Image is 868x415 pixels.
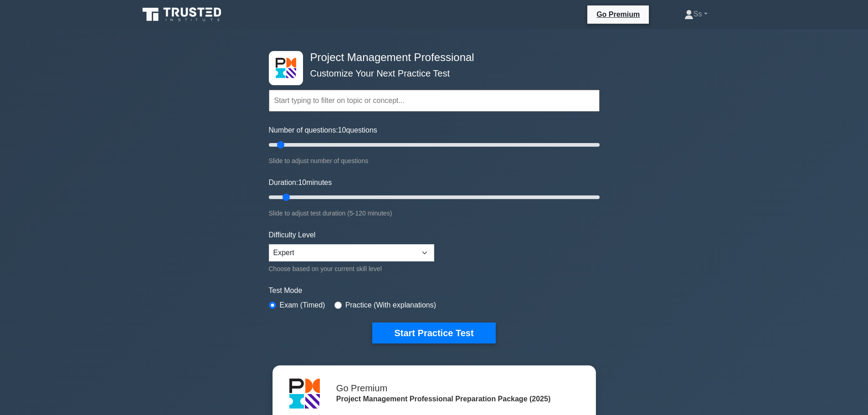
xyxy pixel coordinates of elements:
label: Test Mode [269,285,600,296]
a: Go Premium [591,9,645,20]
span: 10 [338,126,346,134]
label: Practice (With explanations) [345,300,436,311]
label: Number of questions: questions [269,125,377,136]
label: Duration: minutes [269,177,332,188]
button: Start Practice Test [372,323,495,343]
label: Exam (Timed) [280,300,325,311]
a: Ss [663,5,729,23]
span: 10 [298,179,306,186]
h4: Project Management Professional [307,51,555,64]
div: Slide to adjust test duration (5-120 minutes) [269,208,600,219]
div: Choose based on your current skill level [269,263,434,274]
div: Slide to adjust number of questions [269,155,600,166]
label: Difficulty Level [269,230,316,241]
input: Start typing to filter on topic or concept... [269,90,600,112]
